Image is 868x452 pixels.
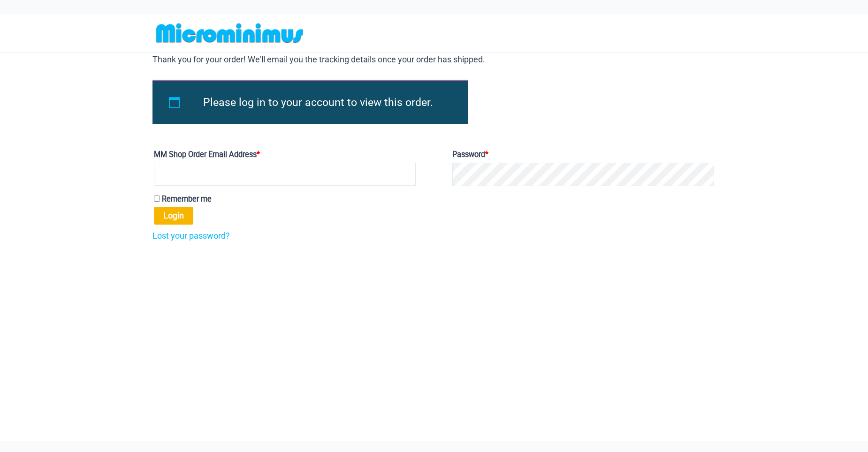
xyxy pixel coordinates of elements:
[152,231,230,241] a: Lost your password?
[152,80,468,124] div: Please log in to your account to view this order.
[162,195,212,203] span: Remember me
[152,53,716,67] p: Thank you for your order! We'll email you the tracking details once your order has shipped.
[154,207,193,225] button: Login
[152,23,307,44] img: MM SHOP LOGO FLAT
[154,196,160,202] input: Remember me
[154,147,416,162] label: MM Shop Order Email Address
[452,147,714,162] label: Password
